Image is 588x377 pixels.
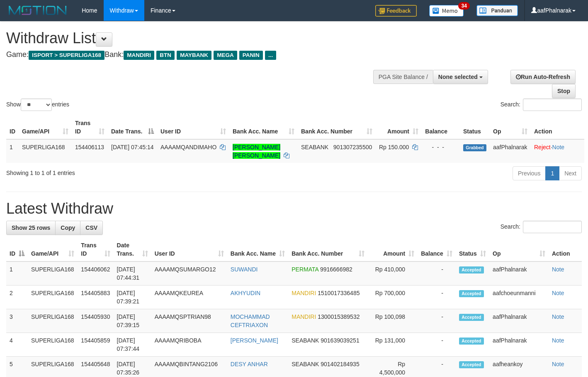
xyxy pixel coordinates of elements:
[318,313,360,320] span: Copy 1300015389532 to clipboard
[233,144,280,159] a: [PERSON_NAME] [PERSON_NAME]
[108,116,157,139] th: Date Trans.: activate to sort column descending
[231,361,268,367] a: DESY ANHAR
[28,286,78,309] td: SUPERLIGA168
[501,221,582,233] label: Search:
[292,290,316,296] span: MANDIRI
[111,144,153,150] span: [DATE] 07:45:14
[552,84,576,98] a: Stop
[61,224,75,231] span: Copy
[78,261,113,286] td: 154406062
[460,116,490,139] th: Status
[552,144,565,150] a: Note
[321,361,359,367] span: Copy 901402184935 to clipboard
[489,286,549,309] td: aafchoeunmanni
[6,309,28,333] td: 3
[288,238,368,261] th: Bank Acc. Number: activate to sort column ascending
[114,238,151,261] th: Date Trans.: activate to sort column ascending
[534,144,551,150] a: Reject
[333,144,372,150] span: Copy 901307235500 to clipboard
[476,5,518,16] img: panduan.png
[6,139,19,163] td: 1
[229,116,298,139] th: Bank Acc. Name: activate to sort column ascending
[318,290,360,296] span: Copy 1510017336485 to clipboard
[292,361,319,367] span: SEABANK
[28,238,78,261] th: Game/API: activate to sort column ascending
[301,144,328,150] span: SEABANK
[531,116,584,139] th: Action
[6,238,28,261] th: ID: activate to sort column descending
[422,116,460,139] th: Balance
[78,333,113,357] td: 154405859
[489,238,549,261] th: Op: activate to sort column ascending
[6,4,69,17] img: MOTION_logo.png
[114,261,151,286] td: [DATE] 07:44:31
[501,99,582,111] label: Search:
[298,116,376,139] th: Bank Acc. Number: activate to sort column ascending
[6,333,28,357] td: 4
[552,337,564,344] a: Note
[151,238,227,261] th: User ID: activate to sort column ascending
[459,290,484,297] span: Accepted
[552,313,564,320] a: Note
[552,361,564,367] a: Note
[6,286,28,309] td: 2
[489,261,549,286] td: aafPhalnarak
[292,266,318,273] span: PERMATA
[490,116,531,139] th: Op: activate to sort column ascending
[6,51,384,59] h4: Game: Bank:
[160,144,216,150] span: AAAAMQANDIMAHO
[12,224,50,231] span: Show 25 rows
[489,333,549,357] td: aafPhalnarak
[459,266,484,274] span: Accepted
[379,144,409,150] span: Rp 150.000
[368,333,418,357] td: Rp 131,000
[239,51,263,60] span: PANIN
[418,286,456,309] td: -
[151,309,227,333] td: AAAAMQSPTRIAN98
[456,238,489,261] th: Status: activate to sort column ascending
[78,238,113,261] th: Trans ID: activate to sort column ascending
[6,261,28,286] td: 1
[231,290,260,296] a: AKHYUDIN
[490,139,531,163] td: aafPhalnarak
[151,333,227,357] td: AAAAMQRIBOBA
[418,261,456,286] td: -
[265,51,276,60] span: ...
[231,313,270,328] a: MOCHAMMAD CEFTRIAXON
[458,2,469,10] span: 34
[75,144,104,150] span: 154406113
[549,238,582,261] th: Action
[368,309,418,333] td: Rp 100,098
[438,74,478,80] span: None selected
[231,266,258,273] a: SUWANDI
[151,261,227,286] td: AAAAMQSUMARGO12
[513,166,546,180] a: Previous
[429,5,464,17] img: Button%20Memo.svg
[21,99,52,111] select: Showentries
[78,309,113,333] td: 154405930
[552,290,564,296] a: Note
[114,309,151,333] td: [DATE] 07:39:15
[459,361,484,368] span: Accepted
[19,116,72,139] th: Game/API: activate to sort column ascending
[463,144,486,151] span: Grabbed
[28,309,78,333] td: SUPERLIGA168
[292,337,319,344] span: SEABANK
[368,238,418,261] th: Amount: activate to sort column ascending
[114,333,151,357] td: [DATE] 07:37:44
[6,99,69,111] label: Show entries
[80,221,103,235] a: CSV
[321,337,359,344] span: Copy 901639039251 to clipboard
[6,30,384,47] h1: Withdraw List
[231,337,278,344] a: [PERSON_NAME]
[19,139,72,163] td: SUPERLIGA168
[29,51,104,60] span: ISPORT > SUPERLIGA168
[459,338,484,345] span: Accepted
[157,116,229,139] th: User ID: activate to sort column ascending
[489,309,549,333] td: aafPhalnarak
[545,166,559,180] a: 1
[523,221,582,233] input: Search:
[6,200,582,217] h1: Latest Withdraw
[227,238,288,261] th: Bank Acc. Name: activate to sort column ascending
[425,143,457,151] div: - - -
